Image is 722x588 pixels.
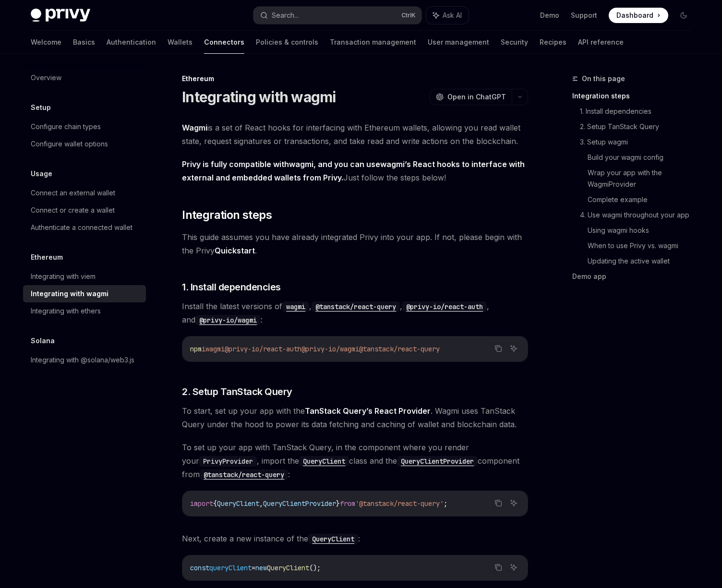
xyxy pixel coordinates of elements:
a: QueryClientProvider [397,456,478,466]
div: Integrating with @solana/web3.js [31,354,134,366]
span: Just follow the steps below! [182,157,528,184]
button: Ask AI [426,7,469,24]
span: Integration steps [182,207,272,223]
span: QueryClient [267,564,309,572]
span: new [255,564,267,572]
span: npm [190,345,202,353]
a: Transaction management [330,31,416,54]
a: Dashboard [609,8,668,23]
span: To set up your app with TanStack Query, in the component where you render your , import the class... [182,441,528,481]
span: } [336,499,340,508]
span: Install the latest versions of , , , and : [182,300,528,326]
code: QueryClientProvider [397,456,478,467]
span: @privy-io/wagmi [301,345,359,353]
a: 1. Install dependencies [580,104,699,119]
a: wagmi [289,159,313,169]
a: Configure chain types [23,118,146,135]
a: Wagmi [182,123,207,133]
a: Authentication [107,31,156,54]
button: Ask AI [507,497,520,509]
span: queryClient [209,564,252,572]
button: Ask AI [507,561,520,574]
a: Wrap your app with the WagmiProvider [588,165,699,192]
a: Basics [73,31,95,54]
code: @privy-io/react-auth [402,301,487,312]
span: Ctrl K [401,12,416,19]
a: Integrating with wagmi [23,285,146,302]
button: Copy the contents from the code block [492,497,505,509]
div: Search... [272,10,299,21]
a: Complete example [588,192,699,207]
code: @tanstack/react-query [200,469,288,480]
a: TanStack Query’s React Provider [305,406,431,416]
span: i [202,345,205,353]
span: On this page [582,73,625,84]
a: Welcome [31,31,61,54]
a: Updating the active wallet [588,253,699,269]
h1: Integrating with wagmi [182,88,336,106]
a: @privy-io/wagmi [195,315,261,324]
a: Demo [540,11,559,20]
div: Connect or create a wallet [31,204,115,216]
button: Copy the contents from the code block [492,342,505,355]
code: wagmi [282,301,309,312]
a: When to use Privy vs. wagmi [588,238,699,253]
div: Ethereum [182,74,528,84]
a: @tanstack/react-query [312,301,400,311]
code: @privy-io/wagmi [195,315,261,325]
a: API reference [578,31,624,54]
a: Connect an external wallet [23,184,146,202]
code: QueryClient [308,534,358,544]
a: Integration steps [572,88,699,104]
a: Integrating with @solana/web3.js [23,351,146,369]
span: , [259,499,263,508]
span: This guide assumes you have already integrated Privy into your app. If not, please begin with the... [182,230,528,257]
span: wagmi [205,345,225,353]
a: 2. Setup TanStack Query [580,119,699,134]
span: QueryClientProvider [263,499,336,508]
button: Toggle dark mode [676,8,691,23]
div: Overview [31,72,61,84]
div: Configure chain types [31,121,101,132]
span: = [252,564,255,572]
a: wagmi [282,301,309,311]
a: QueryClient [299,456,349,466]
span: @tanstack/react-query [359,345,440,353]
a: wagmi [380,159,405,169]
div: Integrating with viem [31,271,96,282]
a: Connect or create a wallet [23,202,146,219]
span: @privy-io/react-auth [225,345,301,353]
div: Configure wallet options [31,138,108,150]
a: Demo app [572,269,699,284]
span: import [190,499,213,508]
span: Dashboard [616,11,653,20]
img: dark logo [31,9,90,22]
h5: Ethereum [31,252,63,263]
button: Search...CtrlK [253,7,421,24]
a: User management [428,31,489,54]
span: ; [444,499,447,508]
button: Ask AI [507,342,520,355]
button: Copy the contents from the code block [492,561,505,574]
span: Open in ChatGPT [447,92,506,102]
div: Integrating with wagmi [31,288,108,300]
a: Build your wagmi config [588,150,699,165]
div: Authenticate a connected wallet [31,222,132,233]
a: 3. Setup wagmi [580,134,699,150]
a: Recipes [540,31,566,54]
h5: Usage [31,168,52,180]
span: QueryClient [217,499,259,508]
a: Integrating with ethers [23,302,146,320]
a: Policies & controls [256,31,318,54]
a: Integrating with viem [23,268,146,285]
code: PrivyProvider [199,456,257,467]
a: Using wagmi hooks [588,223,699,238]
span: { [213,499,217,508]
span: from [340,499,355,508]
span: '@tanstack/react-query' [355,499,444,508]
span: To start, set up your app with the . Wagmi uses TanStack Query under the hood to power its data f... [182,404,528,431]
span: 2. Setup TanStack Query [182,385,292,398]
span: 1. Install dependencies [182,280,281,294]
div: Connect an external wallet [31,187,115,199]
code: QueryClient [299,456,349,467]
